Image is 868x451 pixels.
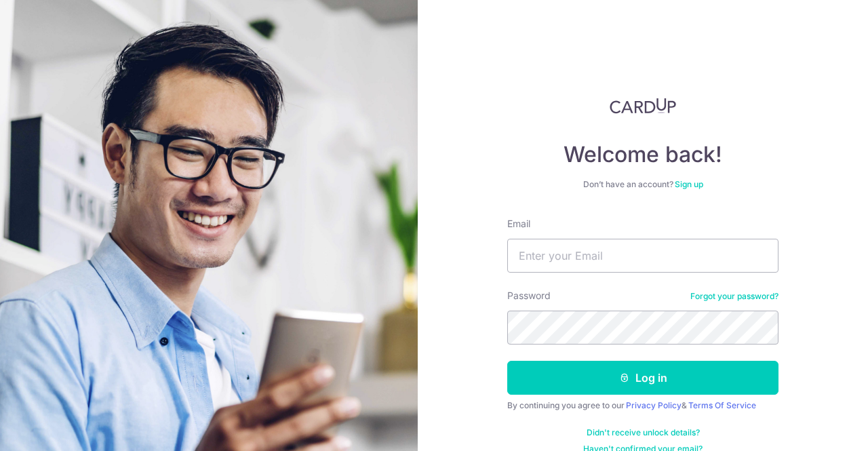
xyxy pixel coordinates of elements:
[507,217,530,231] label: Email
[675,179,703,189] a: Sign up
[626,400,682,410] a: Privacy Policy
[690,291,778,302] a: Forgot your password?
[507,289,551,302] label: Password
[610,98,676,114] img: CardUp Logo
[507,361,778,395] button: Log in
[507,239,778,273] input: Enter your Email
[507,400,778,411] div: By continuing you agree to our &
[587,427,700,438] a: Didn't receive unlock details?
[507,141,778,168] h4: Welcome back!
[688,400,756,410] a: Terms Of Service
[507,179,778,190] div: Don’t have an account?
